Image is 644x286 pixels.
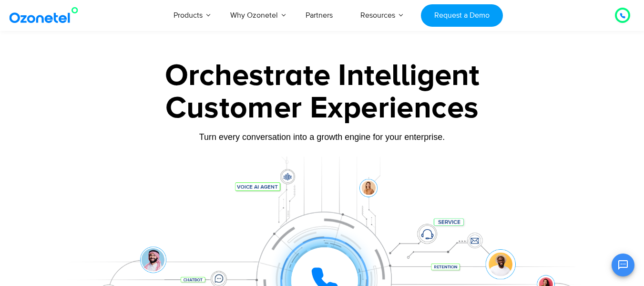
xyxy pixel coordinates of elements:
div: Customer Experiences [24,85,620,131]
a: Request a Demo [421,4,502,27]
div: Orchestrate Intelligent [24,61,620,91]
button: Open chat [612,254,634,276]
div: Turn every conversation into a growth engine for your enterprise. [24,132,620,142]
